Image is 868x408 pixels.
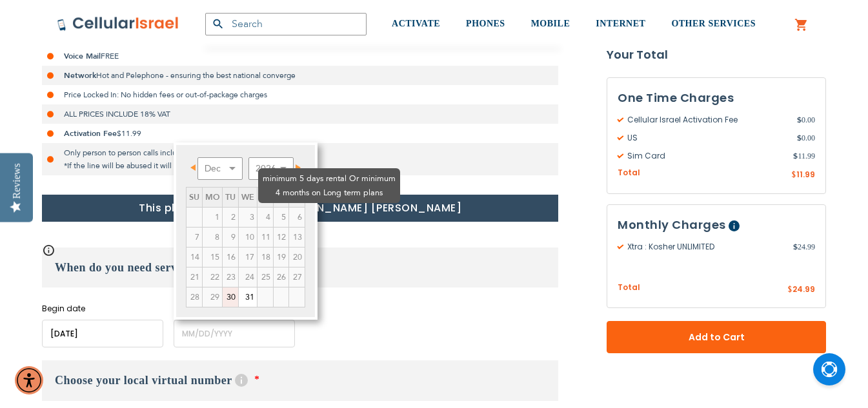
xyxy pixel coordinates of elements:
[42,248,558,287] h3: When do you need service?
[729,220,740,231] span: Help
[791,170,796,181] span: $
[288,159,304,175] a: Next
[531,19,570,28] span: MOBILE
[203,287,222,307] span: 29
[618,150,793,162] span: Sim Card
[797,114,815,126] span: 0.00
[618,217,726,233] span: Monthly Charges
[797,114,802,126] span: $
[793,241,815,253] span: 24.99
[797,132,802,144] span: $
[618,114,797,126] span: Cellular Israel Activation Fee
[649,331,783,344] span: Add to Cart
[787,284,792,296] span: $
[671,19,756,28] span: OTHER SERVICES
[190,164,196,171] span: Prev
[596,19,645,28] span: INTERNET
[248,157,294,180] select: Select year
[618,132,797,144] span: US
[796,169,815,180] span: 11.99
[223,287,238,307] a: 30
[466,19,505,28] span: PHONES
[793,150,798,162] span: $
[793,241,798,253] span: $
[235,374,248,387] span: Help
[618,167,640,179] span: Total
[96,70,296,81] span: Hot and Pelephone - ensuring the best national converge
[792,284,815,295] span: 24.99
[607,45,826,64] strong: Your Total
[42,85,558,104] li: Price Locked In: No hidden fees or out-of-package charges
[42,320,163,347] input: MM/DD/YYYY
[42,303,163,315] label: Begin date
[42,195,558,222] h1: This plan is approved by [PERSON_NAME] [PERSON_NAME]
[187,159,203,175] a: Prev
[11,163,23,199] div: Reviews
[618,241,793,253] span: Xtra : Kosher UNLIMITED
[117,128,141,139] span: $11.99
[797,132,815,144] span: 0.00
[42,104,558,124] li: ALL PRICES INCLUDE 18% VAT
[55,374,232,387] span: Choose your local virtual number
[174,320,295,347] input: MM/DD/YYYY
[64,128,117,139] strong: Activation Fee
[57,16,179,32] img: Cellular Israel Logo
[187,287,203,307] td: minimum 5 days rental Or minimum 4 months on Long term plans
[239,287,257,307] a: 31
[607,321,826,353] button: Add to Cart
[64,70,96,81] strong: Network
[618,88,815,108] h3: One Time Charges
[42,143,558,175] li: Only person to person calls included [not including hot lines] *If the line will be abused it wil...
[392,19,440,28] span: ACTIVATE
[15,366,43,394] div: Accessibility Menu
[101,51,119,61] span: FREE
[296,164,301,171] span: Next
[205,13,367,35] input: Search
[203,287,223,307] td: minimum 5 days rental Or minimum 4 months on Long term plans
[793,150,815,162] span: 11.99
[618,282,640,294] span: Total
[64,51,101,61] strong: Voice Mail
[197,157,243,180] select: Select month
[187,287,202,307] span: 28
